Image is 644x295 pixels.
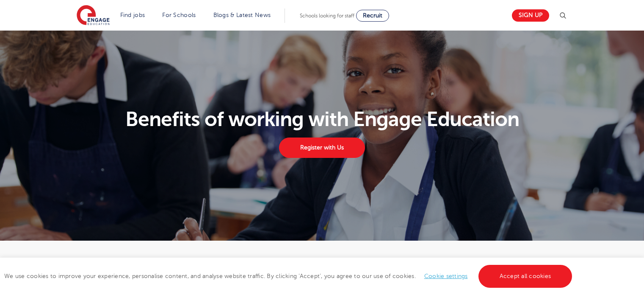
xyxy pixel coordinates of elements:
[512,9,549,22] a: Sign up
[279,138,365,158] a: Register with Us
[77,5,110,26] img: Engage Education
[120,12,145,18] a: Find jobs
[72,109,572,129] h1: Benefits of working with Engage Education
[300,13,354,19] span: Schools looking for staff
[213,12,271,18] a: Blogs & Latest News
[356,10,389,22] a: Recruit
[478,265,572,288] a: Accept all cookies
[363,12,382,19] span: Recruit
[4,273,574,279] span: We use cookies to improve your experience, personalise content, and analyse website traffic. By c...
[424,273,468,279] a: Cookie settings
[162,12,196,18] a: For Schools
